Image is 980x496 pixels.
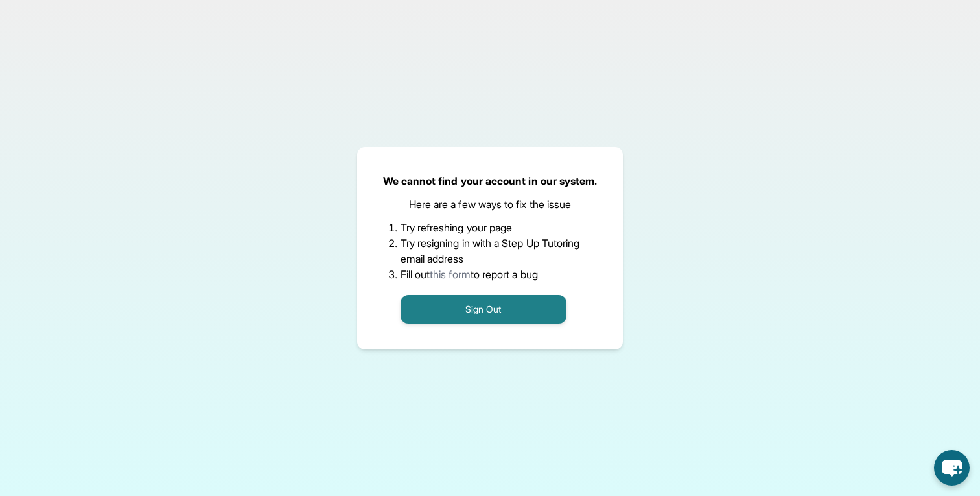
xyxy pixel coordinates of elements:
li: Try refreshing your page [401,220,580,235]
p: We cannot find your account in our system. [383,173,598,189]
button: chat-button [934,450,970,486]
li: Fill out to report a bug [401,266,580,282]
li: Try resigning in with a Step Up Tutoring email address [401,235,580,266]
p: Here are a few ways to fix the issue [409,196,572,212]
button: Sign Out [401,295,566,324]
a: this form [430,268,471,281]
a: Sign Out [401,302,566,315]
